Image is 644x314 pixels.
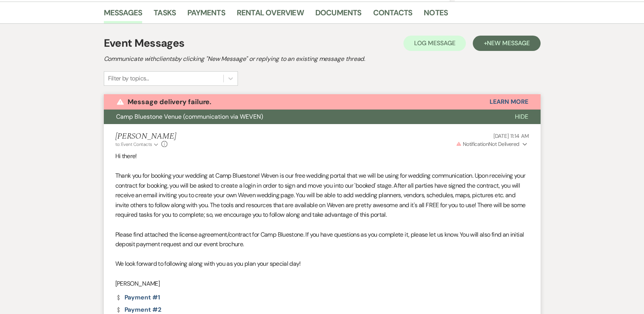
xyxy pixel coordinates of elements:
[424,7,448,23] a: Notes
[116,113,263,121] span: Camp Bluestone Venue (communication via WEVEN)
[115,132,176,141] h5: [PERSON_NAME]
[115,151,529,161] p: Hi there!
[373,7,413,23] a: Contacts
[115,141,152,147] span: to: Event Contacts
[154,7,176,23] a: Tasks
[115,141,159,148] button: to: Event Contacts
[414,39,455,47] span: Log Message
[237,7,304,23] a: Rental Overview
[487,39,529,47] span: New Message
[403,36,466,51] button: Log Message
[515,113,528,121] span: Hide
[490,99,528,105] button: Learn More
[455,140,529,148] button: NotificationNot Delivered
[115,230,529,249] p: Please find attached the license agreement/contract for Camp Bluestone. If you have questions as ...
[463,141,488,147] span: Notification
[315,7,362,23] a: Documents
[187,7,225,23] a: Payments
[128,96,212,108] p: Message delivery failure.
[115,279,529,289] p: [PERSON_NAME]
[503,110,541,124] button: Hide
[493,132,529,139] span: [DATE] 11:14 AM
[115,259,529,269] p: We look forward to following along with you as you plan your special day!
[473,36,540,51] button: +New Message
[104,54,541,64] h2: Communicate with clients by clicking "New Message" or replying to an existing message thread.
[115,171,529,220] p: Thank you for booking your wedding at Camp Bluestone! Weven is our free wedding portal that we wi...
[456,141,519,147] span: Not Delivered
[104,35,185,51] h1: Event Messages
[115,294,160,301] a: Payment #1
[108,74,149,83] div: Filter by topics...
[104,7,143,23] a: Messages
[115,307,161,313] a: Payment #2
[104,110,503,124] button: Camp Bluestone Venue (communication via WEVEN)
